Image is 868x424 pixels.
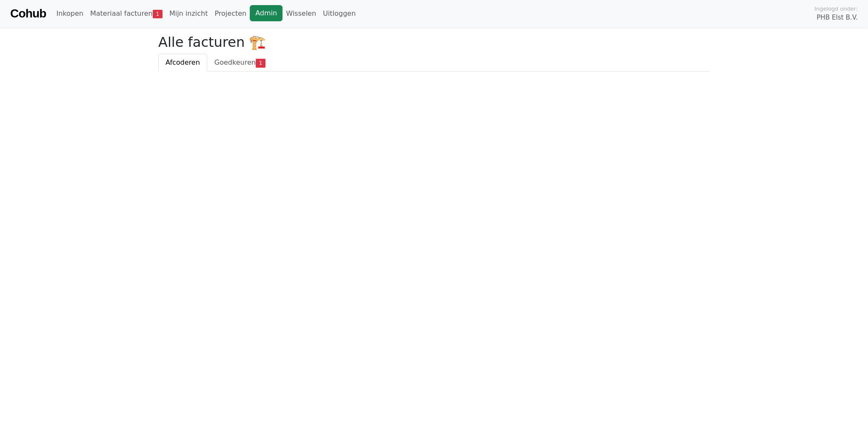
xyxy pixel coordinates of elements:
span: Ingelogd onder: [814,5,858,13]
span: 1 [153,10,163,18]
a: Materiaal facturen1 [87,5,166,22]
a: Wisselen [283,5,320,22]
span: Goedkeuren [214,58,256,66]
a: Admin [250,5,283,21]
h2: Alle facturen 🏗️ [158,34,710,50]
a: Projecten [211,5,250,22]
a: Inkopen [53,5,86,22]
a: Goedkeuren1 [207,54,273,72]
span: Afcoderen [166,58,200,66]
a: Mijn inzicht [166,5,211,22]
span: 1 [256,59,266,67]
span: PHB Elst B.V. [817,13,858,23]
a: Uitloggen [320,5,359,22]
a: Cohub [10,3,46,24]
a: Afcoderen [158,54,207,72]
